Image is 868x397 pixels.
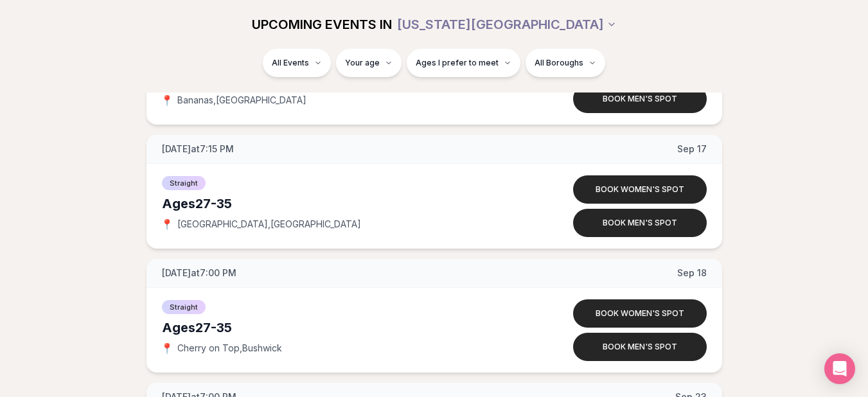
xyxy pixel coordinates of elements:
[336,49,402,77] button: Your age
[573,299,707,328] button: Book women's spot
[162,176,206,190] span: Straight
[416,58,499,68] span: Ages I prefer to meet
[272,58,309,68] span: All Events
[162,319,524,337] div: Ages 27-35
[162,219,172,229] span: 📍
[252,15,392,33] span: UPCOMING EVENTS IN
[345,58,380,68] span: Your age
[177,218,361,231] span: [GEOGRAPHIC_DATA] , [GEOGRAPHIC_DATA]
[573,209,707,237] button: Book men's spot
[162,343,172,353] span: 📍
[162,95,172,105] span: 📍
[573,333,707,361] button: Book men's spot
[162,195,524,213] div: Ages 27-35
[177,342,282,355] span: Cherry on Top , Bushwick
[162,267,236,279] span: [DATE] at 7:00 PM
[162,143,234,155] span: [DATE] at 7:15 PM
[162,300,206,314] span: Straight
[397,10,617,39] button: [US_STATE][GEOGRAPHIC_DATA]
[526,49,605,77] button: All Boroughs
[677,267,707,279] span: Sep 18
[677,143,707,155] span: Sep 17
[535,58,583,68] span: All Boroughs
[407,49,520,77] button: Ages I prefer to meet
[177,94,306,107] span: Bananas , [GEOGRAPHIC_DATA]
[824,353,855,384] div: Open Intercom Messenger
[573,85,707,113] button: Book men's spot
[573,175,707,204] button: Book women's spot
[263,49,331,77] button: All Events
